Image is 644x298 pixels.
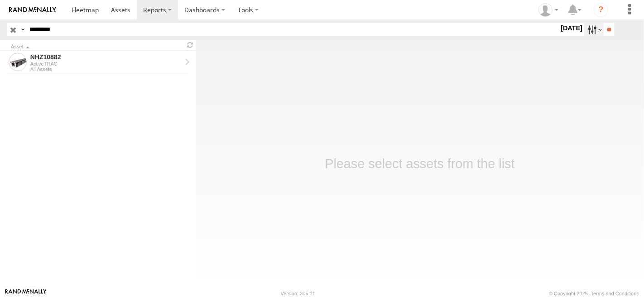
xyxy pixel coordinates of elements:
[30,66,182,72] div: All Assets
[185,41,196,49] span: Refresh
[559,23,584,33] label: [DATE]
[281,291,315,296] div: Version: 305.01
[11,45,181,49] div: Click to Sort
[9,7,56,13] img: rand-logo.svg
[30,53,182,61] div: NHZ10882 - View Asset History
[30,61,182,66] div: ActiveTRAC
[591,291,639,296] a: Terms and Conditions
[594,3,608,17] i: ?
[584,23,604,36] label: Search Filter Options
[535,3,562,17] div: Zulema McIntosch
[19,23,26,36] label: Search Query
[5,289,47,298] a: Visit our Website
[549,291,639,296] div: © Copyright 2025 -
